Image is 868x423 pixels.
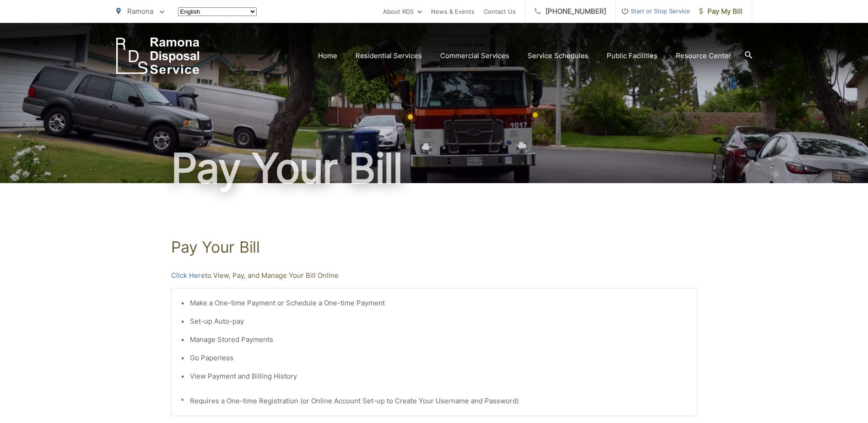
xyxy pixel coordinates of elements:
[171,270,205,281] a: Click Here
[116,38,199,74] a: EDCD logo. Return to the homepage.
[607,50,658,61] a: Public Facilities
[190,298,688,309] li: Make a One-time Payment or Schedule a One-time Payment
[190,371,688,382] li: View Payment and Billing History
[699,6,743,17] span: Pay My Bill
[181,396,688,407] p: * Requires a One-time Registration (or Online Account Set-up to Create Your Username and Password)
[431,6,474,17] a: News & Events
[116,146,752,191] h1: Pay Your Bill
[178,7,257,16] select: Select a language
[676,50,731,61] a: Resource Center
[484,6,516,17] a: Contact Us
[440,50,509,61] a: Commercial Services
[528,50,588,61] a: Service Schedules
[383,6,422,17] a: About RDS
[171,270,697,281] p: to View, Pay, and Manage Your Bill Online
[318,50,337,61] a: Home
[190,316,688,327] li: Set-up Auto-pay
[190,334,688,345] li: Manage Stored Payments
[171,238,697,256] h1: Pay Your Bill
[190,352,688,363] li: Go Paperless
[127,7,153,16] span: Ramona
[356,50,422,61] a: Residential Services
